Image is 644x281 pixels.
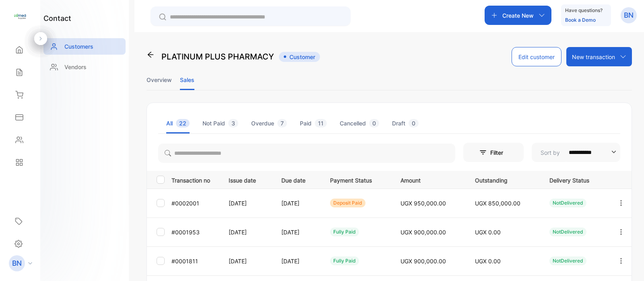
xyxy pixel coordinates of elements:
span: 3 [228,119,238,127]
p: [DATE] [281,257,314,265]
p: Have questions? [565,6,603,14]
p: [DATE] [229,257,265,265]
div: deposit paid [330,199,365,207]
span: 0 [409,119,419,127]
span: 22 [176,119,190,127]
div: fully paid [330,228,359,236]
p: [DATE] [281,228,314,236]
span: UGX 900,000.00 [400,258,446,265]
span: 0 [369,119,379,127]
p: Create New [502,11,534,20]
p: #0002001 [171,199,219,207]
p: Delivery Status [549,174,601,185]
button: Create New [485,6,551,25]
li: Cancelled [340,113,379,133]
iframe: LiveChat chat widget [610,247,644,281]
a: Book a Demo [565,17,596,23]
p: BN [624,10,634,21]
p: Payment Status [330,174,384,185]
li: Paid [300,113,327,133]
p: Issue date [229,174,265,185]
li: All [166,113,190,133]
p: #0001811 [171,257,219,265]
li: Overdue [251,113,287,133]
img: logo [14,10,26,23]
p: Transaction no [171,174,219,185]
p: BN [12,258,22,269]
button: Edit customer [512,47,561,66]
a: Vendors [43,59,126,75]
li: Sales [180,70,194,90]
p: #0001953 [171,228,219,236]
button: BN [621,6,637,25]
p: [DATE] [229,228,265,236]
p: Sort by [541,148,560,157]
span: 11 [315,119,327,127]
p: Amount [400,174,458,185]
span: UGX 850,000.00 [475,200,520,207]
p: [DATE] [281,199,314,207]
div: fully paid [330,256,359,265]
li: Not Paid [202,113,238,133]
li: Overview [147,70,172,90]
button: Sort by [532,143,620,162]
div: NotDelivered [549,256,586,265]
div: NotDelivered [549,199,586,207]
span: UGX 950,000.00 [400,200,446,207]
span: 7 [277,119,287,127]
span: UGX 0.00 [475,229,501,236]
p: Due date [281,174,314,185]
p: PLATINUM PLUS PHARMACY [161,51,274,63]
span: UGX 0.00 [475,258,501,265]
p: New transaction [572,53,615,61]
div: NotDelivered [549,228,586,236]
span: Customer [279,52,320,62]
a: Customers [43,38,126,55]
h1: contact [43,13,71,24]
p: [DATE] [229,199,265,207]
li: Draft [392,113,419,133]
p: Customers [64,42,93,51]
p: Vendors [64,63,87,71]
span: UGX 900,000.00 [400,229,446,236]
p: Outstanding [475,174,533,185]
